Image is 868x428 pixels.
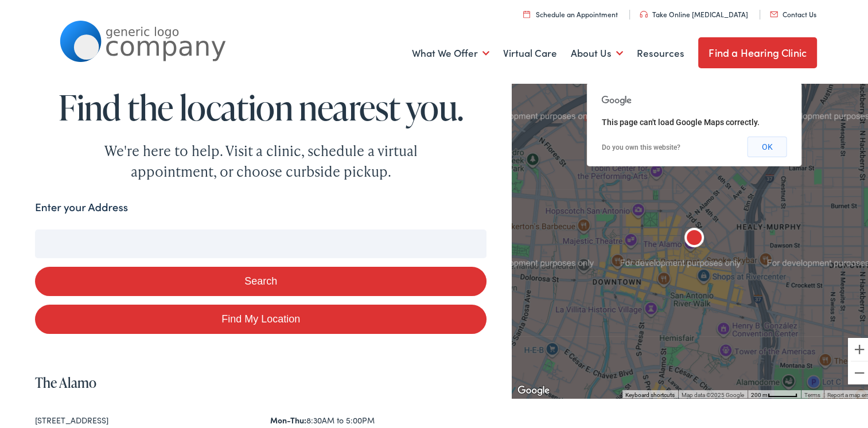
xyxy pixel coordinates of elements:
a: Virtual Care [503,30,557,72]
img: utility icon [523,8,530,15]
a: About Us [571,30,623,72]
a: Take Online [MEDICAL_DATA] [640,7,748,17]
button: OK [748,134,787,155]
label: Enter your Address [35,197,128,213]
strong: Mon-Thu: [270,412,306,423]
input: Enter your address or zip code [35,227,486,256]
button: Map Scale: 200 m per 48 pixels [748,388,801,396]
a: Resources [637,30,684,72]
button: Search [35,264,486,294]
img: utility icon [640,9,648,15]
div: The Alamo [680,223,708,251]
a: What We Offer [412,30,489,72]
span: 200 m [751,390,768,396]
span: Map data ©2025 Google [682,390,744,396]
a: Terms (opens in new tab) [804,390,820,396]
a: Find My Location [35,302,486,332]
a: Find a Hearing Clinic [698,35,817,66]
a: Open this area in Google Maps (opens a new window) [515,381,552,396]
button: Keyboard shortcuts [625,389,675,397]
img: Google [515,381,552,396]
h1: Find the location nearest you. [35,86,486,124]
span: This page can't load Google Maps correctly. [602,115,760,124]
a: The Alamo [35,371,96,390]
a: Do you own this website? [602,141,680,149]
img: utility icon [770,9,778,15]
a: Contact Us [770,7,816,17]
a: Schedule an Appointment [523,7,618,17]
div: [STREET_ADDRESS] [35,412,252,424]
div: We're here to help. Visit a clinic, schedule a virtual appointment, or choose curbside pickup. [77,138,445,180]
